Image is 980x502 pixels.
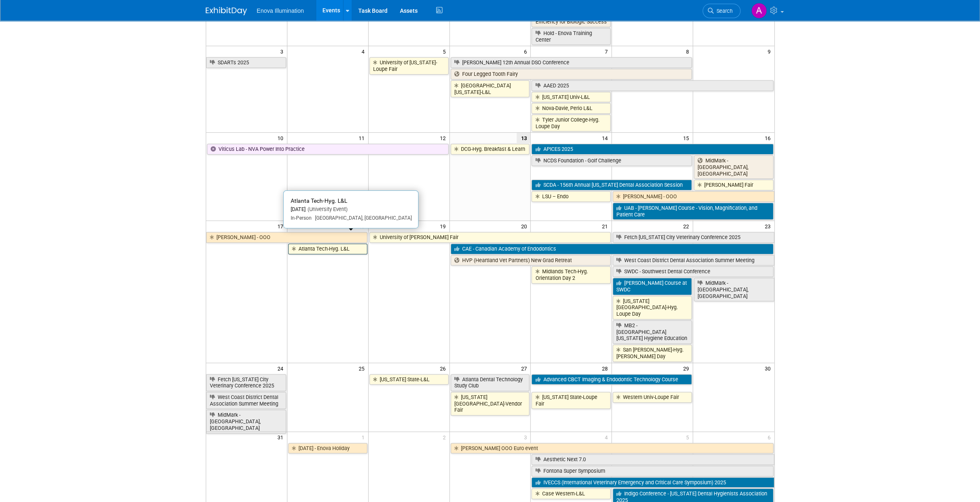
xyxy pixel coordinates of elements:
a: West Coast District Dental Association Summer Meeting [206,392,286,409]
span: 13 [517,133,530,143]
img: ExhibitDay [206,7,247,15]
a: LSU – Endo [531,191,611,202]
a: Search [703,4,740,18]
a: Hold - Enova Training Center [531,28,611,45]
span: 20 [520,221,530,231]
a: MidMark - [GEOGRAPHIC_DATA], [GEOGRAPHIC_DATA] [694,278,774,301]
span: 15 [682,133,693,143]
a: MB2 - [GEOGRAPHIC_DATA][US_STATE] Hygiene Education [613,320,692,344]
a: [PERSON_NAME] Course at SWDC [613,278,692,295]
span: 31 [277,432,287,442]
span: 12 [439,133,449,143]
a: APICES 2025 [531,144,773,155]
a: Four Legged Tooth Fairy [451,69,692,80]
span: 22 [682,221,693,231]
a: Midlands Tech-Hyg. Orientation Day 2 [531,266,611,283]
a: DCG-Hyg. Breakfast & Learn [451,144,530,155]
span: 30 [764,363,774,373]
span: 14 [601,133,611,143]
a: Aesthetic Next 7.0 [531,454,774,465]
a: Fetch [US_STATE] City Veterinary Conference 2025 [206,374,286,391]
a: West Coast District Dental Association Summer Meeting [613,255,774,266]
a: Atlanta Dental Technology Study Club [451,374,530,391]
a: [GEOGRAPHIC_DATA][US_STATE]-L&L [451,80,530,97]
span: 6 [767,432,774,442]
span: 4 [361,46,368,56]
span: 16 [764,133,774,143]
a: [US_STATE][GEOGRAPHIC_DATA]-Vendor Fair [451,392,530,415]
span: (University Event) [305,206,347,212]
a: [US_STATE][GEOGRAPHIC_DATA]-Hyg. Loupe Day [613,296,692,319]
span: 5 [442,46,449,56]
a: SDARTs 2025 [206,57,286,68]
span: 11 [358,133,368,143]
span: 23 [764,221,774,231]
span: 4 [604,432,611,442]
span: 1 [361,432,368,442]
a: [PERSON_NAME] - OOO [613,191,774,202]
a: Atlanta Tech-Hyg. L&L [288,244,367,254]
a: Fontona Super Symposium [531,466,773,476]
a: Fetch [US_STATE] City Veterinary Conference 2025 [613,232,774,243]
a: MidMark - [GEOGRAPHIC_DATA], [GEOGRAPHIC_DATA] [206,410,286,433]
span: Search [714,8,733,14]
a: UAB - [PERSON_NAME] Course - Vision, Magnification, and Patient Care [613,203,773,220]
span: [GEOGRAPHIC_DATA], [GEOGRAPHIC_DATA] [311,215,411,221]
a: [PERSON_NAME] OOO Euro event [451,443,773,454]
span: 3 [523,432,530,442]
span: Atlanta Tech-Hyg. L&L [290,197,347,204]
a: Viticus Lab - NVA Power Into Practice [207,144,449,155]
span: 25 [358,363,368,373]
a: [PERSON_NAME] - OOO [206,232,367,243]
span: 5 [685,432,693,442]
span: In-Person [290,215,311,221]
a: NCDS Foundation - Golf Challenge [531,155,692,166]
span: 2 [442,432,449,442]
div: [DATE] [290,206,411,213]
span: 28 [601,363,611,373]
span: 8 [685,46,693,56]
a: [US_STATE] Univ-L&L [531,92,611,103]
a: University of [US_STATE]-Loupe Fair [369,57,449,74]
a: CAE - Canadian Academy of Endodontics [451,244,773,254]
span: 24 [277,363,287,373]
span: 27 [520,363,530,373]
span: 17 [277,221,287,231]
span: 7 [604,46,611,56]
a: [PERSON_NAME] Fair [694,180,773,190]
span: 9 [767,46,774,56]
a: University of [PERSON_NAME] Fair [369,232,611,243]
a: [US_STATE] State-Loupe Fair [531,392,611,409]
span: 29 [682,363,693,373]
img: Abby Nelson [751,3,767,19]
a: MidMark - [GEOGRAPHIC_DATA], [GEOGRAPHIC_DATA] [694,155,773,179]
a: Western Univ-Loupe Fair [613,392,692,403]
a: Case Western-L&L [531,488,611,499]
a: IVECCS (International Veterinary Emergency and Critical Care Symposium) 2025 [531,477,774,488]
a: SCDA - 156th Annual [US_STATE] Dental Association Session [531,180,692,190]
span: 3 [280,46,287,56]
a: [US_STATE] State-L&L [369,374,449,385]
a: Advanced CBCT Imaging & Endodontic Technology Course [531,374,692,385]
span: 19 [439,221,449,231]
a: San [PERSON_NAME]-Hyg. [PERSON_NAME] Day [613,345,692,361]
a: Tyler Junior College-Hyg. Loupe Day [531,115,611,131]
a: AAED 2025 [531,80,773,91]
a: [PERSON_NAME] 12th Annual DSO Conference [451,57,692,68]
span: 6 [523,46,530,56]
span: 21 [601,221,611,231]
span: Enova Illumination [257,7,304,14]
a: HVP (Heartland Vet Partners) New Grad Retreat [451,255,611,266]
span: 26 [439,363,449,373]
a: Nova-Davie, Perio L&L [531,103,611,114]
a: SWDC - Southwest Dental Conference [613,266,773,277]
a: [DATE] - Enova Holiday [288,443,367,454]
span: 10 [277,133,287,143]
